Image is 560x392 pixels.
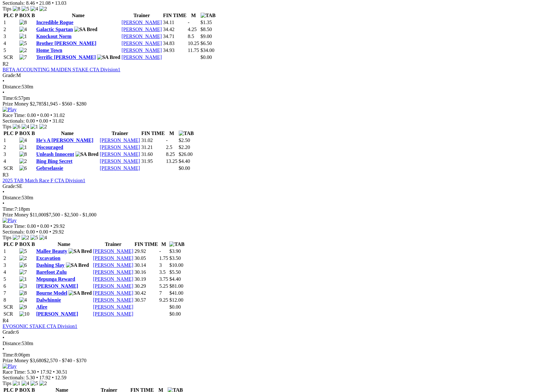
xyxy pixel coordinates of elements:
a: [PERSON_NAME] [100,158,140,164]
a: Terrific [PERSON_NAME] [36,55,96,60]
text: 2.5 [166,145,172,150]
text: 10.25 [188,41,199,46]
td: 34.11 [163,19,187,26]
span: R2 [3,61,9,67]
div: 530m [3,341,557,346]
img: 4 [30,6,38,12]
span: • [50,112,52,118]
div: 8:06pm [3,352,557,358]
span: Tips [3,6,11,11]
td: 4 [3,269,18,275]
div: 6:57pm [3,95,557,101]
span: BOX [19,13,30,18]
td: 30.14 [134,262,158,268]
span: • [52,375,54,380]
img: 1 [19,145,27,150]
span: 17.92 [40,369,52,375]
span: 0.00 [39,118,48,124]
span: R3 [3,172,9,177]
img: 2 [39,124,47,130]
a: [PERSON_NAME] [121,27,162,32]
span: 31.02 [54,112,65,118]
img: 5 [30,381,38,386]
td: 3 [3,262,18,268]
text: 3 [159,262,162,268]
a: Mepunga Reward [36,276,75,282]
span: 0.00 [40,112,49,118]
a: [PERSON_NAME] [93,297,133,303]
span: $5.50 [169,269,181,275]
span: B [31,131,35,136]
span: $41.00 [169,290,183,296]
span: $0.00 [201,55,212,60]
a: Dashing Slay [36,262,64,268]
span: Distance: [3,84,22,89]
span: B [31,13,35,18]
a: 2025 TAB Match Race F CTA Division1 [3,178,85,183]
img: 8 [19,290,27,296]
a: [PERSON_NAME] [93,304,133,310]
a: [PERSON_NAME] [121,55,162,60]
span: $4.40 [179,158,190,164]
a: [PERSON_NAME] [93,269,133,275]
img: SA Bred [68,248,92,254]
span: 5.30 [26,375,35,380]
span: 5.30 [27,369,36,375]
td: 30.05 [134,255,158,261]
span: • [50,223,52,229]
img: 8 [19,151,27,157]
span: 0.00 [27,112,36,118]
a: Barefoot Zulu [36,269,67,275]
span: • [36,229,38,235]
th: Trainer [100,130,140,137]
span: $10.00 [169,262,183,268]
span: $81.00 [169,283,183,289]
a: [PERSON_NAME] [93,283,133,289]
td: 4 [3,158,18,164]
td: 31.02 [141,137,165,144]
td: 2 [3,26,18,33]
img: 1 [19,34,27,39]
th: M [188,12,200,19]
span: Time: [3,352,15,357]
span: 29.92 [52,229,64,235]
td: SCR [3,165,18,171]
th: Trainer [93,241,133,247]
span: P [15,13,18,18]
img: 6 [13,124,20,130]
td: 34.83 [163,40,187,47]
a: [PERSON_NAME] [100,138,140,143]
th: Name [36,130,99,137]
td: 8 [3,297,18,303]
span: • [3,335,4,340]
span: $6.50 [201,41,212,46]
img: SA Bred [75,151,99,157]
th: M [166,130,178,137]
img: 6 [19,262,27,268]
td: 1 [3,248,18,254]
th: FIN TIME [141,130,165,137]
img: SA Bred [97,55,120,60]
img: 7 [13,235,20,241]
img: 8 [13,6,20,12]
div: Prize Money $3,680 [3,358,557,363]
text: 1.75 [159,255,168,261]
a: Afire [36,304,47,310]
td: SCR [3,311,18,317]
span: Distance: [3,341,22,346]
th: M [159,241,168,247]
span: Sectionals: [3,0,25,6]
span: Time: [3,95,15,101]
img: 6 [19,165,27,171]
span: $3.90 [169,248,181,254]
span: • [52,0,54,6]
span: • [3,189,4,195]
text: 8.25 [166,151,175,157]
span: Sectionals: [3,229,25,235]
span: P [15,131,18,136]
span: $8.50 [201,27,212,32]
img: 5 [22,6,29,12]
span: 13.03 [55,0,66,6]
td: 2 [3,144,18,151]
th: Name [36,241,92,247]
